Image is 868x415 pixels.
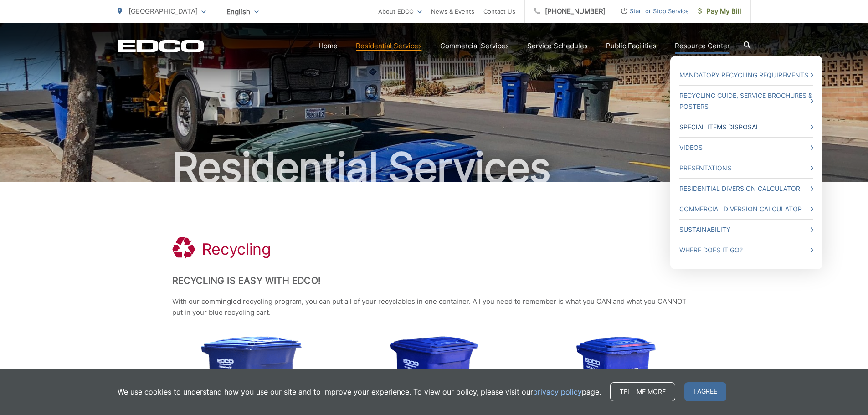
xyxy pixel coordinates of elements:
h2: Recycling is Easy with EDCO! [172,275,696,286]
h1: Recycling [202,240,271,258]
p: We use cookies to understand how you use our site and to improve your experience. To view our pol... [118,386,601,397]
a: Sustainability [679,224,813,235]
a: About EDCO [378,6,422,17]
a: Residential Services [356,41,422,51]
a: Commercial Diversion Calculator [679,204,813,215]
a: privacy policy [533,386,582,397]
a: Public Facilities [606,41,657,51]
a: Mandatory Recycling Requirements [679,70,813,81]
span: I agree [684,382,726,401]
a: Where Does it Go? [679,245,813,256]
a: Contact Us [483,6,515,17]
a: Service Schedules [527,41,588,51]
a: EDCD logo. Return to the homepage. [118,40,204,52]
a: Home [318,41,338,51]
a: Special Items Disposal [679,122,813,133]
a: Videos [679,142,813,153]
a: Residential Diversion Calculator [679,183,813,194]
a: Recycling Guide, Service Brochures & Posters [679,90,813,112]
a: Commercial Services [440,41,509,51]
a: Resource Center [675,41,730,51]
span: Pay My Bill [698,6,741,17]
span: [GEOGRAPHIC_DATA] [128,7,198,15]
a: News & Events [431,6,474,17]
a: Tell me more [610,382,675,401]
h2: Residential Services [118,145,751,190]
p: With our commingled recycling program, you can put all of your recyclables in one container. All ... [172,296,696,318]
span: English [220,4,266,20]
a: Presentations [679,163,813,174]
